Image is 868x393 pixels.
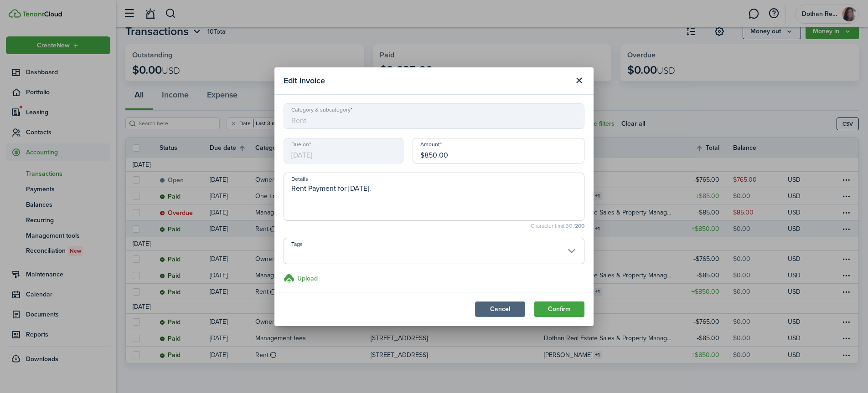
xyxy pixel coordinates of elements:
small: Character limit: 30 / [284,223,584,229]
h3: Upload [297,274,318,283]
button: Confirm [534,301,584,317]
modal-title: Edit invoice [284,72,569,90]
b: 200 [575,222,584,230]
button: Cancel [475,301,525,317]
button: Close modal [571,73,587,88]
input: 0.00 [413,138,584,163]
